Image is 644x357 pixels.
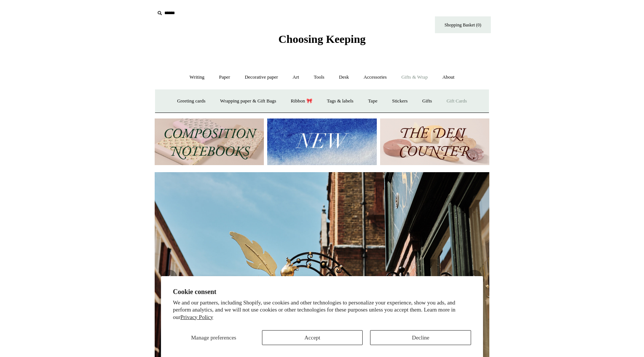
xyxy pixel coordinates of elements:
button: Accept [262,330,363,345]
a: Gifts & Wrap [395,67,435,87]
a: Tools [307,67,331,87]
img: New.jpg__PID:f73bdf93-380a-4a35-bcfe-7823039498e1 [267,119,376,165]
button: Manage preferences [173,330,255,345]
a: Shopping Basket (0) [435,16,491,33]
a: Accessories [357,67,394,87]
button: Previous [162,270,177,285]
p: We and our partners, including Shopify, use cookies and other technologies to personalize your ex... [173,299,471,321]
a: Choosing Keeping [278,39,366,44]
a: Wrapping paper & Gift Bags [214,91,283,111]
img: The Deli Counter [380,119,489,165]
a: Greeting cards [170,91,212,111]
a: Gift Cards [440,91,474,111]
a: Writing [183,67,211,87]
a: About [436,67,461,87]
span: Choosing Keeping [278,33,366,45]
a: Decorative paper [238,67,285,87]
a: Desk [332,67,356,87]
a: Stickers [385,91,414,111]
a: Art [286,67,306,87]
img: 202302 Composition ledgers.jpg__PID:69722ee6-fa44-49dd-a067-31375e5d54ec [155,119,264,165]
a: Tape [362,91,384,111]
span: Manage preferences [191,335,236,341]
a: Tags & labels [320,91,360,111]
a: Privacy Policy [180,314,213,320]
a: Gifts [416,91,439,111]
a: Ribbon 🎀 [284,91,319,111]
a: Paper [212,67,237,87]
h2: Cookie consent [173,288,471,296]
button: Decline [370,330,471,345]
button: Next [467,270,482,285]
